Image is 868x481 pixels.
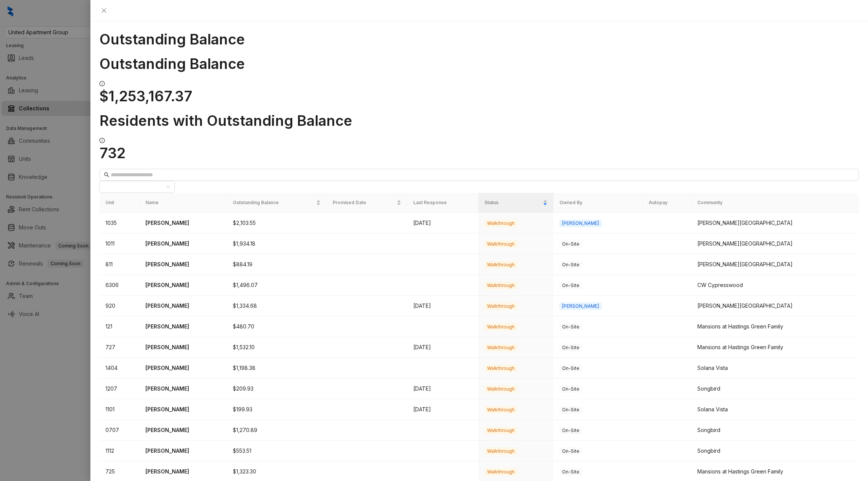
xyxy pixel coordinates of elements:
[99,6,108,15] button: Close
[99,316,139,337] td: 121
[145,364,220,372] p: [PERSON_NAME]
[407,193,478,213] th: Last Response
[484,240,517,248] span: Walkthrough
[484,385,517,393] span: Walkthrough
[553,193,643,213] th: Owned By
[145,281,220,289] p: [PERSON_NAME]
[99,213,139,234] td: 1035
[99,144,859,162] h1: 732
[697,240,853,248] div: [PERSON_NAME][GEOGRAPHIC_DATA]
[99,441,139,461] td: 1112
[99,254,139,275] td: 811
[697,219,853,227] div: [PERSON_NAME][GEOGRAPHIC_DATA]
[484,447,517,455] span: Walkthrough
[559,302,602,310] span: [PERSON_NAME]
[697,447,853,455] div: Songbird
[99,358,139,379] td: 1404
[559,365,582,372] span: On-Site
[227,193,327,213] th: Outstanding Balance
[227,234,327,254] td: $1,934.18
[227,441,327,461] td: $553.51
[227,379,327,399] td: $209.93
[407,296,478,316] td: [DATE]
[559,344,582,351] span: On-Site
[227,399,327,420] td: $199.93
[233,199,315,206] span: Outstanding Balance
[145,260,220,269] p: [PERSON_NAME]
[559,406,582,414] span: On-Site
[697,405,853,414] div: Solana Vista
[691,193,859,213] th: Community
[559,385,582,393] span: On-Site
[697,364,853,372] div: Solana Vista
[227,420,327,441] td: $1,270.89
[559,468,582,476] span: On-Site
[145,447,220,455] p: [PERSON_NAME]
[559,282,582,289] span: On-Site
[407,379,478,399] td: [DATE]
[227,296,327,316] td: $1,334.68
[227,358,327,379] td: $1,198.38
[145,343,220,351] p: [PERSON_NAME]
[99,81,105,86] span: info-circle
[697,426,853,434] div: Songbird
[333,199,395,206] span: Promised Date
[484,282,517,289] span: Walkthrough
[559,261,582,269] span: On-Site
[139,193,226,213] th: Name
[559,323,582,331] span: On-Site
[227,254,327,275] td: $884.19
[227,213,327,234] td: $2,103.55
[99,112,859,129] h1: Residents with Outstanding Balance
[99,337,139,358] td: 727
[484,302,517,310] span: Walkthrough
[145,405,220,414] p: [PERSON_NAME]
[145,322,220,331] p: [PERSON_NAME]
[484,220,517,227] span: Walkthrough
[99,55,859,72] h1: Outstanding Balance
[145,426,220,434] p: [PERSON_NAME]
[697,260,853,269] div: [PERSON_NAME][GEOGRAPHIC_DATA]
[697,322,853,331] div: Mansions at Hastings Green Family
[697,343,853,351] div: Mansions at Hastings Green Family
[484,427,517,434] span: Walkthrough
[484,365,517,372] span: Walkthrough
[99,399,139,420] td: 1101
[484,323,517,331] span: Walkthrough
[99,31,859,48] h1: Outstanding Balance
[145,219,220,227] p: [PERSON_NAME]
[99,296,139,316] td: 920
[99,420,139,441] td: 0707
[99,379,139,399] td: 1207
[227,275,327,296] td: $1,496.07
[697,302,853,310] div: [PERSON_NAME][GEOGRAPHIC_DATA]
[559,427,582,434] span: On-Site
[99,87,859,105] h1: $1,253,167.37
[484,406,517,414] span: Walkthrough
[104,172,109,177] span: search
[99,234,139,254] td: 1011
[697,281,853,289] div: CW Cypresswood
[99,275,139,296] td: 6306
[697,467,853,476] div: Mansions at Hastings Green Family
[99,193,139,213] th: Unit
[99,138,105,143] span: info-circle
[407,337,478,358] td: [DATE]
[407,399,478,420] td: [DATE]
[227,316,327,337] td: $480.70
[559,220,602,227] span: [PERSON_NAME]
[697,385,853,393] div: Songbird
[559,447,582,455] span: On-Site
[484,261,517,269] span: Walkthrough
[559,240,582,248] span: On-Site
[145,302,220,310] p: [PERSON_NAME]
[145,240,220,248] p: [PERSON_NAME]
[643,193,691,213] th: Autopay
[407,213,478,234] td: [DATE]
[327,193,407,213] th: Promised Date
[145,385,220,393] p: [PERSON_NAME]
[484,199,541,206] span: Status
[227,337,327,358] td: $1,532.10
[484,468,517,476] span: Walkthrough
[484,344,517,351] span: Walkthrough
